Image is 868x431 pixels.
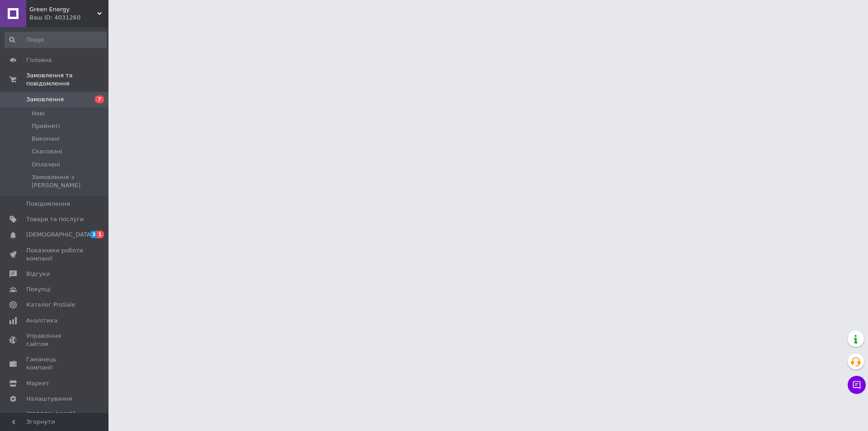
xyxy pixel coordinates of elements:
input: Пошук [5,32,107,48]
span: Товари та послуги [26,215,84,223]
span: Аналітика [26,317,57,325]
span: Відгуки [26,270,50,278]
span: Замовлення та повідомлення [26,71,108,88]
span: Гаманець компанії [26,355,84,372]
span: 7 [95,95,104,103]
span: 3 [90,231,97,238]
span: Повідомлення [26,200,70,208]
span: Замовлення [26,95,64,104]
span: Прийняті [32,122,60,130]
span: Замовлення з [PERSON_NAME] [32,173,106,189]
span: Маркет [26,379,49,388]
span: Нові [32,109,45,118]
span: Налаштування [26,395,72,403]
span: Green Energy [29,5,97,14]
span: Управління сайтом [26,332,84,348]
button: Чат з покупцем [848,376,866,394]
span: Покупці [26,285,51,294]
span: Показники роботи компанії [26,246,84,263]
span: [DEMOGRAPHIC_DATA] [26,231,93,239]
span: Оплачені [32,161,60,169]
span: 1 [97,231,104,238]
span: Виконані [32,135,60,143]
span: Скасовані [32,147,62,156]
span: Каталог ProSale [26,301,75,309]
div: Ваш ID: 4031260 [29,14,108,22]
span: Головна [26,56,52,64]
